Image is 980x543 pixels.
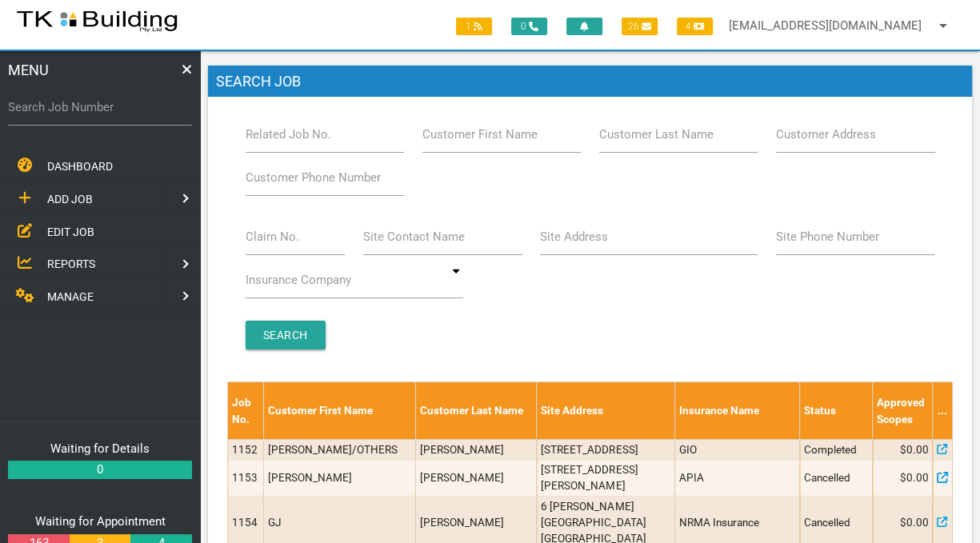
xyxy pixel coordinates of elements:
[228,382,264,440] th: Job No.
[35,514,166,529] a: Waiting for Appointment
[456,18,492,35] span: 1
[677,18,713,35] span: 4
[228,439,264,459] td: 1152
[537,439,674,459] td: [STREET_ADDRESS]
[933,382,953,440] th: ...
[899,469,928,485] span: $0.00
[674,382,799,440] th: Insurance Name
[899,514,928,530] span: $0.00
[246,228,299,246] label: Claim No.
[246,126,331,144] label: Related Job No.
[415,460,536,497] td: [PERSON_NAME]
[8,461,192,479] a: 0
[415,382,536,440] th: Customer Last Name
[47,225,94,238] span: EDIT JOB
[8,59,49,81] span: MENU
[228,460,264,497] td: 1153
[537,382,674,440] th: Site Address
[263,382,415,440] th: Customer First Name
[415,439,536,459] td: [PERSON_NAME]
[622,18,658,35] span: 26
[776,228,879,246] label: Site Phone Number
[47,290,94,303] span: MANAGE
[47,258,95,270] span: REPORTS
[208,66,972,98] h1: Search Job
[16,8,178,34] img: s3file
[674,460,799,497] td: APIA
[776,126,876,144] label: Customer Address
[363,228,465,246] label: Site Contact Name
[8,98,192,117] label: Search Job Number
[50,441,150,456] a: Waiting for Details
[47,193,93,206] span: ADD JOB
[263,439,415,459] td: [PERSON_NAME]/OTHERS
[537,460,674,497] td: [STREET_ADDRESS][PERSON_NAME]
[47,160,113,173] span: DASHBOARD
[899,441,928,457] span: $0.00
[800,382,873,440] th: Status
[599,126,714,144] label: Customer Last Name
[674,439,799,459] td: GIO
[800,460,873,497] td: Cancelled
[511,18,547,35] span: 0
[246,169,381,187] label: Customer Phone Number
[263,460,415,497] td: [PERSON_NAME]
[246,321,326,349] input: Search
[540,228,608,246] label: Site Address
[800,439,873,459] td: Completed
[422,126,538,144] label: Customer First Name
[873,382,933,440] th: Approved Scopes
